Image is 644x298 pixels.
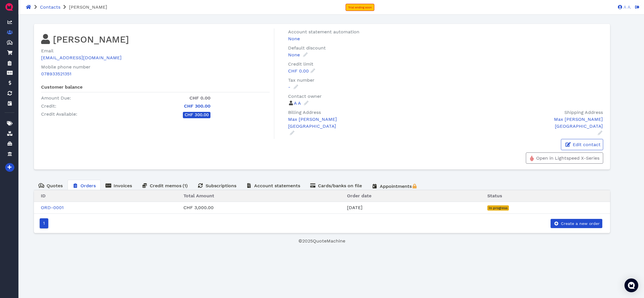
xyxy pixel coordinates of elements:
[41,193,46,198] span: ID
[34,180,68,191] a: Quotes
[288,35,605,42] a: None
[41,33,270,45] h2: [PERSON_NAME]
[34,238,610,244] footer: © 2025 QuoteMachine
[288,68,316,74] a: CHF 0.00
[526,152,603,164] a: Open in Lightspeed X-Series
[318,183,362,188] span: Cards/banks on file
[294,100,309,106] a: A A
[288,77,315,83] span: Tax number
[41,55,122,60] a: [EMAIL_ADDRESS][DOMAIN_NAME]
[535,155,599,161] span: Open in Lightspeed X-Series
[184,103,210,109] span: CHF 300.00
[380,184,412,189] span: Appointments
[5,2,14,12] img: QuoteM_icon_flat.png
[40,218,48,228] a: Go to page number 1
[41,48,53,54] span: Email
[288,45,326,51] span: Default discount
[47,183,63,188] span: Quotes
[288,61,313,67] span: Credit limit
[572,142,601,147] span: Edit contact
[348,6,372,9] span: Trial ending soon
[451,116,603,136] a: Max [PERSON_NAME][GEOGRAPHIC_DATA]
[288,52,308,58] a: None
[193,180,241,191] a: Subscriptions
[288,68,309,74] span: CHF 0.00
[101,180,137,191] a: Invoices
[137,180,193,191] a: Credit memos(1)
[288,116,442,136] a: Max [PERSON_NAME][GEOGRAPHIC_DATA]
[622,5,631,9] span: A A.
[288,29,359,35] span: Account statement automation
[41,205,64,210] a: ORD-0001
[288,52,300,58] span: None
[487,205,509,211] span: In progress
[206,183,236,188] span: Subscriptions
[346,4,374,11] a: Trial ending soon
[561,139,603,150] a: Edit contact
[367,180,422,192] a: Appointments
[41,64,91,70] span: Mobile phone number
[564,110,603,115] span: Shipping Address
[288,123,442,130] p: [GEOGRAPHIC_DATA]
[185,112,209,117] span: CHF 300.00
[183,183,188,188] span: ( 1 )
[624,278,638,292] div: Open Intercom Messenger
[615,4,631,9] a: A A.
[254,183,300,188] span: Account statements
[41,111,77,117] span: Credit Available:
[487,193,502,198] span: Status
[189,95,210,101] span: CHF 0.00
[288,84,299,90] a: -
[80,183,96,188] span: Orders
[183,205,214,210] span: CHF 3,000.00
[69,4,107,10] span: [PERSON_NAME]
[41,95,71,101] span: Amount Due:
[347,193,371,198] span: Order date
[305,180,367,191] a: Cards/banks on file
[288,116,442,123] div: Max [PERSON_NAME]
[68,180,101,191] a: Orders
[41,71,71,77] a: 078933521351
[551,219,602,228] button: Create a new order
[40,184,42,187] tspan: $
[347,205,363,210] span: [DATE]
[41,103,56,109] span: Credit:
[288,110,321,115] span: Billing Address
[451,123,603,130] p: [GEOGRAPHIC_DATA]
[451,116,603,123] div: Max [PERSON_NAME]
[560,221,600,226] span: Create a new order
[150,183,181,188] span: Credit memos
[183,193,214,198] span: Total Amount
[241,180,305,191] a: Account statements
[530,155,534,161] img: lightspeed_flame_logo.png
[288,93,322,99] span: Contact owner
[114,183,132,188] span: Invoices
[41,84,270,92] h6: Customer balance
[288,36,300,41] span: None
[40,4,60,10] a: Contacts
[8,41,10,44] tspan: $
